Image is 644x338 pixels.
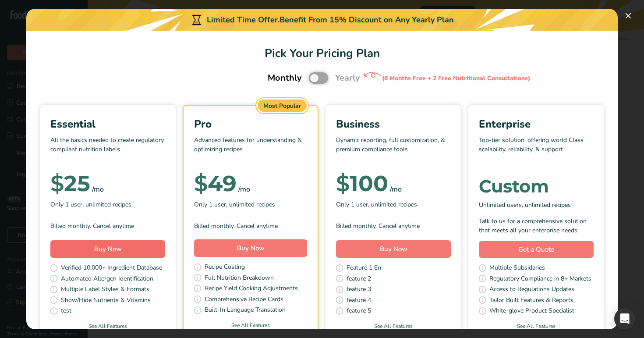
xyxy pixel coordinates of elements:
p: Dynamic reporting, full customization, & premium compliance tools [336,135,451,162]
p: All the basics needed to create regulatory compliant nutrition labels [50,135,165,162]
div: Custom [479,178,594,195]
a: See All Features [184,321,318,329]
span: $ [194,170,208,197]
span: Tailor Built Features & Reports [489,295,573,306]
div: Billed monthly. Cancel anytime [50,221,165,231]
button: Buy Now [336,240,451,258]
div: /mo [238,184,250,195]
div: Talk to us for a comprehensive solution that meets all your enterprise needs [479,217,594,235]
span: Recipe Costing [205,262,245,273]
div: Pro [194,116,307,132]
div: Billed monthly. Cancel anytime [194,221,307,231]
span: test [61,306,71,317]
span: Regulatory Compliance in 8+ Markets [489,274,591,285]
span: Buy Now [380,245,407,253]
div: Enterprise [479,116,594,132]
span: Comprehensive Recipe Cards [205,295,283,306]
span: Feature 1 En [347,263,381,274]
span: feature 2 [347,274,371,285]
span: Multiple Subsidaries [489,263,545,274]
span: Only 1 user, unlimited recipes [50,200,131,209]
p: Top-tier solution, offering world Class scalability, reliability, & support [479,135,594,162]
div: 25 [50,175,90,192]
span: Only 1 user, unlimited recipes [194,200,275,209]
a: See All Features [326,322,461,330]
span: Recipe Yield Cooking Adjustments [205,284,298,295]
span: feature 4 [347,295,371,306]
a: See All Features [40,322,176,330]
a: See All Features [468,322,604,330]
div: /mo [390,184,402,195]
div: Open Intercom Messenger [614,308,635,329]
span: Built-In Language Translation [205,305,286,316]
span: Buy Now [237,244,265,253]
span: Automated Allergen Identification [61,274,153,285]
span: Multiple Label Styles & Formats [61,285,149,295]
span: feature 3 [347,285,371,295]
span: Full Nutrition Breakdown [205,273,274,284]
span: Unlimited users, unlimited recipes [479,200,571,210]
a: Get a Quote [479,241,594,258]
div: Billed monthly. Cancel anytime [336,221,451,231]
span: Access to Regulations Updates [489,285,574,295]
span: White-glove Product Specialist [489,306,574,317]
div: Most Popular [258,100,307,112]
span: Verified 10,000+ Ingredient Database [61,263,162,274]
span: Yearly [335,71,360,85]
p: Advanced features for understanding & optimizing recipes [194,135,307,162]
span: Only 1 user, unlimited recipes [336,200,417,209]
div: 49 [194,175,237,192]
span: Show/Hide Nutrients & Vitamins [61,295,151,306]
div: (6 Months Free + 2 Free Nutritional Consultations) [382,74,530,83]
span: $ [50,170,64,197]
div: Essential [50,116,165,132]
div: Benefit From 15% Discount on Any Yearly Plan [280,14,454,26]
button: Buy Now [50,240,165,258]
h1: Pick Your Pricing Plan [37,45,607,62]
div: Business [336,116,451,132]
div: 100 [336,175,388,192]
span: Monthly [268,71,302,85]
span: Buy Now [94,245,122,253]
button: Buy Now [194,239,307,257]
span: $ [336,170,350,197]
div: Limited Time Offer. [26,9,618,31]
span: feature 5 [347,306,371,317]
span: Get a Quote [518,245,554,255]
div: /mo [92,184,104,195]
